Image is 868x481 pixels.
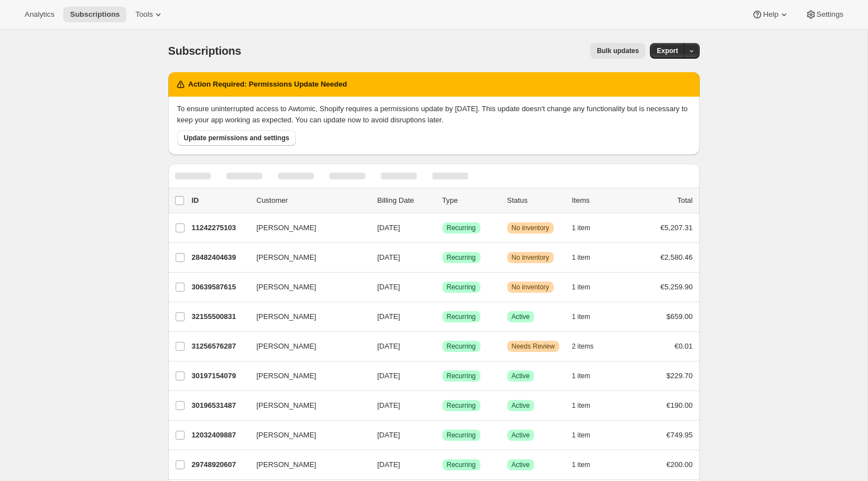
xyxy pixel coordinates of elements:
[572,427,603,443] button: 1 item
[674,342,693,350] span: €0.01
[667,312,693,321] span: $659.00
[168,45,242,57] span: Subscriptions
[512,223,549,232] span: No inventory
[192,459,248,470] p: 29748920607
[177,130,296,146] button: Update permissions and settings
[250,367,362,385] button: [PERSON_NAME]
[192,252,248,263] p: 28482404639
[378,223,400,232] span: [DATE]
[572,398,603,413] button: 1 item
[667,401,693,409] span: €190.00
[661,223,693,232] span: €5,207.31
[192,222,248,234] p: 11242275103
[378,401,400,409] span: [DATE]
[572,312,591,321] span: 1 item
[447,283,476,292] span: Recurring
[192,368,693,384] div: 30197154079[PERSON_NAME][DATE]SuccessRecurringSuccessActive1 item$229.70
[572,309,603,325] button: 1 item
[135,10,153,19] span: Tools
[447,401,476,410] span: Recurring
[745,7,796,22] button: Help
[572,195,628,206] div: Items
[250,308,362,326] button: [PERSON_NAME]
[572,223,591,232] span: 1 item
[25,10,54,19] span: Analytics
[192,341,248,352] p: 31256576287
[192,220,693,236] div: 11242275103[PERSON_NAME][DATE]SuccessRecurringWarningNo inventory1 item€5,207.31
[572,460,591,469] span: 1 item
[192,195,693,206] div: IDCustomerBilling DateTypeStatusItemsTotal
[572,368,603,384] button: 1 item
[572,372,591,380] span: 1 item
[177,103,691,126] div: To ensure uninterrupted access to Awtomic, Shopify requires a permissions update by [DATE]. This ...
[250,219,362,237] button: [PERSON_NAME]
[572,342,594,351] span: 2 items
[257,341,317,352] span: [PERSON_NAME]
[250,337,362,355] button: [PERSON_NAME]
[512,431,530,440] span: Active
[572,220,603,236] button: 1 item
[661,283,693,291] span: €5,259.90
[63,7,126,22] button: Subscriptions
[129,7,171,22] button: Tools
[572,431,591,440] span: 1 item
[512,283,549,292] span: No inventory
[661,253,693,261] span: €2,580.46
[799,7,850,22] button: Settings
[257,282,317,293] span: [PERSON_NAME]
[192,398,693,413] div: 30196531487[PERSON_NAME][DATE]SuccessRecurringSuccessActive1 item€190.00
[447,223,476,232] span: Recurring
[250,249,362,266] button: [PERSON_NAME]
[378,460,400,469] span: [DATE]
[192,250,693,265] div: 28482404639[PERSON_NAME][DATE]SuccessRecurringWarningNo inventory1 item€2,580.46
[597,46,639,55] span: Bulk updates
[572,457,603,473] button: 1 item
[447,431,476,440] span: Recurring
[590,43,645,59] button: Bulk updates
[667,431,693,439] span: €749.95
[257,430,317,441] span: [PERSON_NAME]
[447,253,476,262] span: Recurring
[507,195,563,206] p: Status
[18,7,61,22] button: Analytics
[192,427,693,443] div: 12032409887[PERSON_NAME][DATE]SuccessRecurringSuccessActive1 item€749.95
[378,283,400,291] span: [DATE]
[257,459,317,470] span: [PERSON_NAME]
[250,397,362,415] button: [PERSON_NAME]
[572,401,591,410] span: 1 item
[572,250,603,265] button: 1 item
[378,312,400,321] span: [DATE]
[447,312,476,321] span: Recurring
[192,311,248,322] p: 32155500831
[667,460,693,469] span: €200.00
[512,312,530,321] span: Active
[378,253,400,261] span: [DATE]
[250,456,362,474] button: [PERSON_NAME]
[572,283,591,292] span: 1 item
[442,195,498,206] div: Type
[70,10,120,19] span: Subscriptions
[192,400,248,411] p: 30196531487
[512,342,555,351] span: Needs Review
[192,195,248,206] p: ID
[572,279,603,295] button: 1 item
[378,195,433,206] p: Billing Date
[192,279,693,295] div: 30639587615[PERSON_NAME][DATE]SuccessRecurringWarningNo inventory1 item€5,259.90
[257,195,369,206] p: Customer
[650,43,685,59] button: Export
[192,430,248,441] p: 12032409887
[512,253,549,262] span: No inventory
[512,372,530,380] span: Active
[250,278,362,296] button: [PERSON_NAME]
[677,195,692,206] p: Total
[512,460,530,469] span: Active
[184,134,290,142] span: Update permissions and settings
[763,10,778,19] span: Help
[192,309,693,325] div: 32155500831[PERSON_NAME][DATE]SuccessRecurringSuccessActive1 item$659.00
[257,252,317,263] span: [PERSON_NAME]
[447,342,476,351] span: Recurring
[378,431,400,439] span: [DATE]
[257,222,317,234] span: [PERSON_NAME]
[512,401,530,410] span: Active
[378,342,400,350] span: [DATE]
